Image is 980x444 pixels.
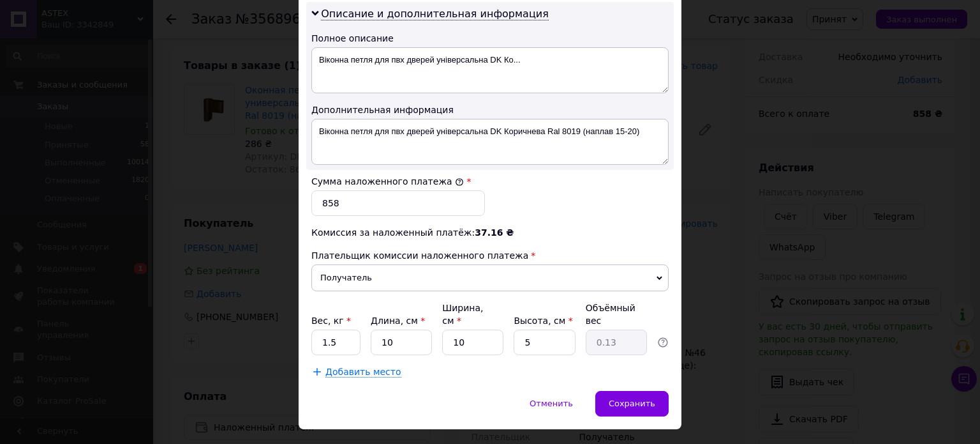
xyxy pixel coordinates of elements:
[311,316,351,326] label: Вес, кг
[311,103,669,116] div: Дополнительная информация
[321,8,549,20] span: Описание и дополнительная информация
[311,32,669,45] div: Полное описание
[311,226,669,239] div: Комиссия за наложенный платёж:
[609,399,655,408] span: Сохранить
[311,119,669,165] textarea: Віконна петля для пвх дверей універсальна DK Коричнева Ral 8019 (наплав 15-20)
[442,303,483,326] label: Ширина, см
[311,47,669,93] textarea: Віконна петля для пвх дверей універсальна DK Ко...
[514,316,572,326] label: Высота, см
[325,367,401,378] span: Добавить место
[586,302,647,327] div: Объёмный вес
[475,227,514,238] span: 37.16 ₴
[530,399,573,408] span: Отменить
[311,250,528,261] span: Плательщик комиссии наложенного платежа
[311,264,669,291] span: Получатель
[371,316,425,326] label: Длина, см
[311,176,464,187] label: Сумма наложенного платежа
